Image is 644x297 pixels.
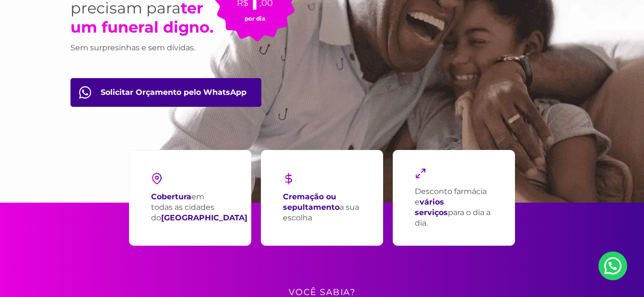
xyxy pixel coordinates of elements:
h3: Sem surpresinhas e sem dívidas. [70,42,214,54]
img: pin [151,173,163,184]
img: fale com consultor [79,86,91,99]
img: maximize [415,168,426,179]
a: Nosso Whatsapp [598,251,627,280]
strong: Cremação ou sepultamento [283,192,340,212]
p: em todas as cidades do [151,192,247,223]
strong: vários serviços [415,197,448,217]
p: a sua escolha [283,192,361,223]
p: Desconto farmácia e para o dia a dia. [415,186,493,228]
strong: Cobertura [151,192,191,201]
a: Orçamento pelo WhatsApp btn-orcamento [70,78,261,107]
img: dollar [283,173,294,184]
strong: [GEOGRAPHIC_DATA] [161,213,247,222]
small: por dia [245,15,265,22]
